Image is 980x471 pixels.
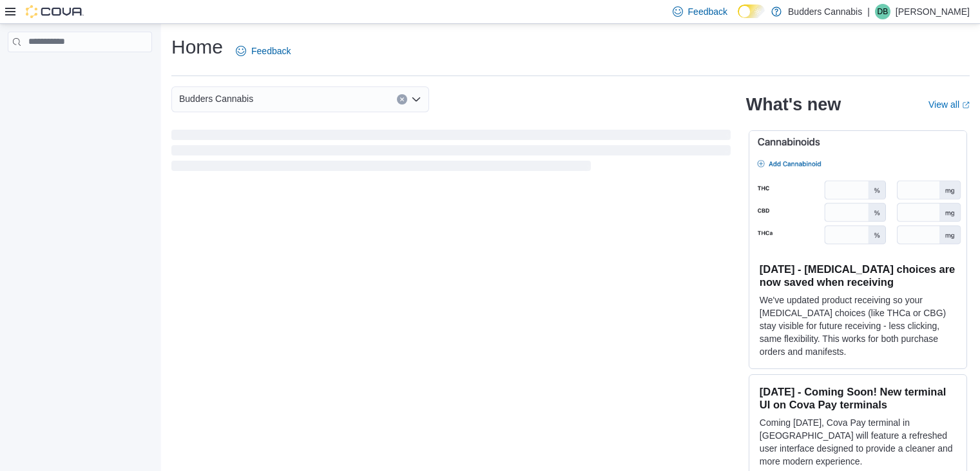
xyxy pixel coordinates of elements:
span: Budders Cannabis [179,91,253,106]
input: Dark Mode [738,5,765,18]
p: Budders Cannabis [788,4,862,19]
h2: What's new [746,94,841,115]
p: Coming [DATE], Cova Pay terminal in [GEOGRAPHIC_DATA] will feature a refreshed user interface des... [760,416,956,468]
nav: Complex example [8,55,152,86]
button: Clear input [397,94,407,105]
h3: [DATE] - [MEDICAL_DATA] choices are now saved when receiving [760,263,956,288]
span: Loading [171,132,731,174]
p: [PERSON_NAME] [896,4,970,19]
a: View allExternal link [928,99,970,110]
span: Feedback [251,45,291,57]
img: Cova [26,5,84,18]
h3: [DATE] - Coming Soon! New terminal UI on Cova Pay terminals [760,385,956,411]
div: Danny Bove [875,4,890,19]
p: We've updated product receiving so your [MEDICAL_DATA] choices (like THCa or CBG) stay visible fo... [760,294,956,358]
p: | [867,4,870,19]
span: DB [878,4,889,19]
span: Feedback [688,5,727,18]
span: Dark Mode [738,18,738,19]
svg: External link [962,101,970,109]
button: Open list of options [411,94,421,105]
h1: Home [171,34,223,60]
a: Feedback [231,38,296,64]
